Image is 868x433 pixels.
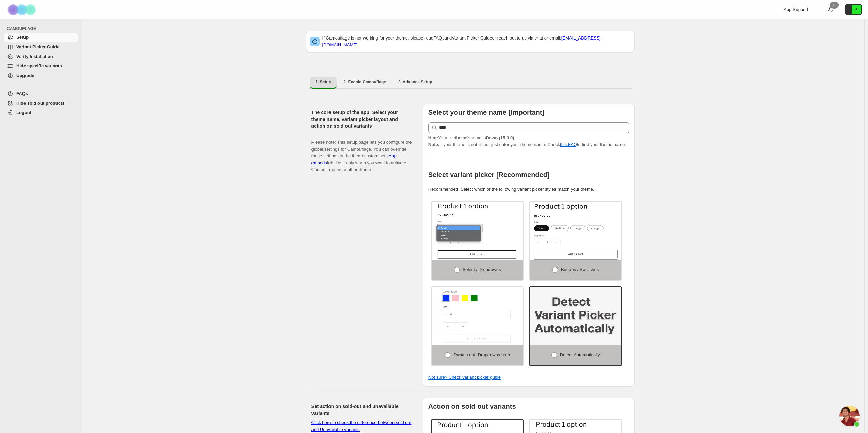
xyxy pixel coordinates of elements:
a: FAQs [4,89,78,98]
strong: Note: [428,142,439,147]
a: this FAQ [560,142,577,147]
b: Select your theme name [Important] [428,109,544,116]
span: Setup [16,35,29,40]
text: 6 [855,7,857,12]
img: Camouflage [5,0,39,19]
span: 3. Advance Setup [398,79,432,85]
span: App Support [784,7,808,12]
span: CAMOUFLAGE [7,26,78,31]
span: Swatch and Dropdowns both [453,352,510,357]
span: Variant Picker Guide [16,44,59,49]
a: Hide specific variants [4,61,78,71]
a: Click here to check the difference between sold out and Unavailable variants [311,420,412,432]
p: Please note: This setup page lets you configure the global settings for Camouflage. You can overr... [311,132,412,173]
a: Setup [4,33,78,42]
p: If Camouflage is not working for your theme, please read and or reach out to us via chat or email: [322,35,631,48]
a: Logout [4,108,78,118]
span: Verify Installation [16,54,53,59]
a: Variant Picker Guide [452,35,492,41]
p: If your theme is not listed, just enter your theme name. Check to find your theme name. [428,135,629,148]
span: Buttons / Swatches [561,267,599,272]
a: Not sure? Check variant picker guide [428,375,501,380]
span: Detect Automatically [560,352,600,357]
span: Select / Dropdowns [463,267,501,272]
strong: Dawn (15.3.0) [486,135,514,140]
img: Detect Automatically [530,287,621,345]
span: Avatar with initials 6 [852,5,861,14]
div: Open chat [839,406,860,426]
a: Verify Installation [4,52,78,61]
span: FAQs [16,91,28,96]
a: Hide sold out products [4,98,78,108]
a: 0 [827,6,834,13]
b: Action on sold out variants [428,403,516,410]
span: 1. Setup [316,79,332,85]
img: Buttons / Swatches [530,202,621,260]
img: Select / Dropdowns [432,202,523,260]
span: Hide sold out products [16,100,65,106]
span: Logout [16,110,31,115]
span: 2. Enable Camouflage [343,79,386,85]
strong: Hint: [428,135,438,140]
span: Hide specific variants [16,63,62,68]
a: Upgrade [4,71,78,80]
img: Swatch and Dropdowns both [432,287,523,345]
a: Variant Picker Guide [4,42,78,52]
b: Select variant picker [Recommended] [428,171,550,179]
p: Recommended: Select which of the following variant picker styles match your theme. [428,186,629,193]
span: Upgrade [16,73,34,78]
button: Avatar with initials 6 [845,4,862,15]
span: Your live theme's name is [428,135,514,140]
h2: The core setup of the app! Select your theme name, variant picker layout and action on sold out v... [311,109,412,129]
a: FAQs [433,35,445,41]
div: 0 [830,2,839,9]
h2: Set action on sold-out and unavailable variants [311,403,412,417]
